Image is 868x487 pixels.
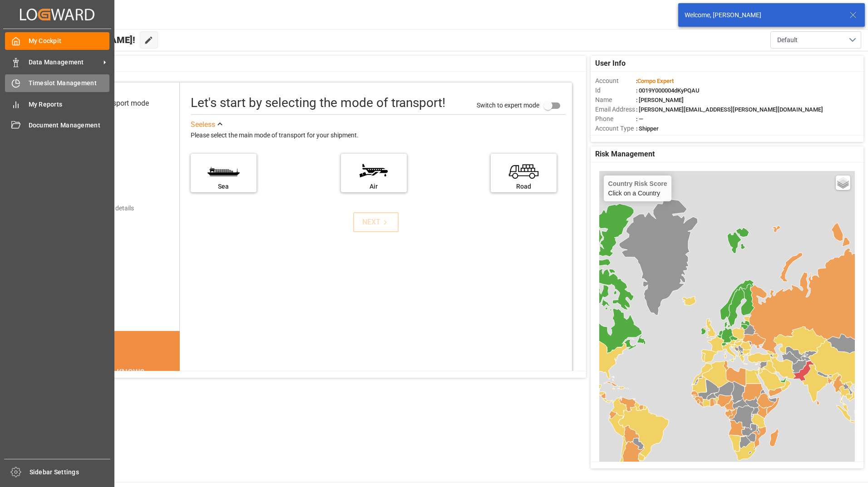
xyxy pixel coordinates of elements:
[595,76,636,86] span: Account
[636,78,674,84] span: :
[637,78,674,84] span: Compo Expert
[5,117,109,134] a: Document Management
[29,78,110,88] span: Timeslot Management
[345,182,402,191] div: Air
[636,125,659,132] span: : Shipper
[29,36,110,46] span: My Cockpit
[836,175,850,190] a: Layers
[595,58,626,69] span: User Info
[595,95,636,105] span: Name
[30,468,111,477] span: Sidebar Settings
[191,130,566,141] div: Please select the main mode of transport for your shipment.
[191,119,215,130] div: See less
[362,217,390,228] div: NEXT
[29,58,100,67] span: Data Management
[636,106,823,113] span: : [PERSON_NAME][EMAIL_ADDRESS][PERSON_NAME][DOMAIN_NAME]
[595,149,655,160] span: Risk Management
[770,31,861,49] button: open menu
[595,105,636,114] span: Email Address
[608,180,667,197] div: Click on a Country
[636,87,700,94] span: : 0019Y000004dKyPQAU
[5,95,109,113] a: My Reports
[595,114,636,124] span: Phone
[29,121,110,130] span: Document Management
[29,100,110,109] span: My Reports
[77,204,134,213] div: Add shipping details
[477,101,539,108] span: Switch to expert mode
[191,93,445,112] div: Let's start by selecting the mode of transport!
[636,116,643,122] span: : —
[5,74,109,92] a: Timeslot Management
[495,182,552,191] div: Road
[353,212,399,232] button: NEXT
[38,31,135,49] span: Hello [PERSON_NAME]!
[777,35,798,45] span: Default
[195,182,252,191] div: Sea
[5,32,109,50] a: My Cockpit
[595,86,636,95] span: Id
[636,97,684,103] span: : [PERSON_NAME]
[608,180,667,187] h4: Country Risk Score
[685,10,841,20] div: Welcome, [PERSON_NAME]
[595,124,636,133] span: Account Type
